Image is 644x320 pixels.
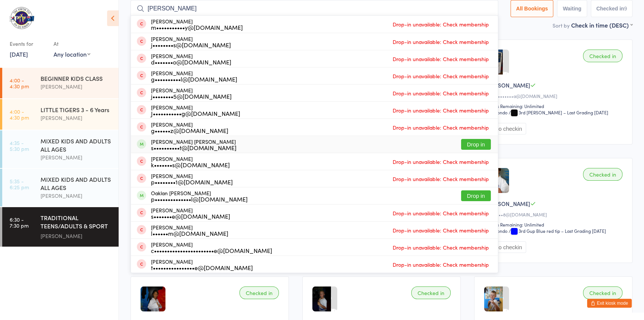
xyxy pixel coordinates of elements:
[151,264,253,270] div: t••••••••••••••••e@[DOMAIN_NAME]
[151,104,240,116] div: [PERSON_NAME]
[391,88,491,99] span: Drop-in unavailable: Check membership
[151,70,237,82] div: [PERSON_NAME]
[151,230,228,236] div: l••••••m@[DOMAIN_NAME]
[553,22,570,29] label: Sort by
[2,207,119,247] a: 6:30 -7:30 pmTRADITIONAL TEENS/ADULTS & SPORT TRAINING[PERSON_NAME]
[391,53,491,64] span: Drop-in unavailable: Check membership
[2,99,119,130] a: 4:00 -4:30 pmLITTLE TIGERS 3 - 6 Years[PERSON_NAME]
[10,50,28,58] a: [DATE]
[7,6,35,30] img: Taekwondo Oh Do Kwan Port Kennedy
[151,110,240,116] div: J•••••••••••g@[DOMAIN_NAME]
[141,286,165,311] img: image1677145603.png
[151,156,230,168] div: [PERSON_NAME]
[239,286,279,299] div: Checked in
[41,74,112,82] div: BEGINNER KIDS CLASS
[484,221,625,228] div: Classes Remaining: Unlimited
[486,200,530,207] span: [PERSON_NAME]
[484,93,625,99] div: h••••••••••••a@[DOMAIN_NAME]
[571,21,632,29] div: Check in time (DESC)
[391,105,491,116] span: Drop-in unavailable: Check membership
[41,213,112,232] div: TRADITIONAL TEENS/ADULTS & SPORT TRAINING
[10,140,29,152] time: 4:35 - 5:30 pm
[391,173,491,184] span: Drop-in unavailable: Check membership
[151,162,230,168] div: k•••••••s@[DOMAIN_NAME]
[41,105,112,114] div: LITTLE TIGERS 3 - 6 Years
[2,169,119,206] a: 5:35 -6:25 pmMIXED KIDS AND ADULTS ALL AGES[PERSON_NAME]
[391,19,491,30] span: Drop-in unavailable: Check membership
[583,286,622,299] div: Checked in
[41,82,112,91] div: [PERSON_NAME]
[151,190,248,202] div: Oaklan [PERSON_NAME]
[391,225,491,236] span: Drop-in unavailable: Check membership
[486,81,530,89] span: [PERSON_NAME]
[54,38,90,50] div: At
[151,24,243,30] div: m•••••••••••y@[DOMAIN_NAME]
[583,168,622,181] div: Checked in
[461,190,491,201] button: Drop in
[151,59,231,65] div: d•••••••o@[DOMAIN_NAME]
[583,50,622,62] div: Checked in
[151,139,236,151] div: [PERSON_NAME] [PERSON_NAME]
[391,242,491,253] span: Drop-in unavailable: Check membership
[151,173,233,185] div: [PERSON_NAME]
[484,103,625,109] div: Classes Remaining: Unlimited
[151,93,232,99] div: j••••••••5@[DOMAIN_NAME]
[151,196,248,202] div: p••••••••••••••l@[DOMAIN_NAME]
[41,191,112,200] div: [PERSON_NAME]
[391,207,491,219] span: Drop-in unavailable: Check membership
[41,153,112,162] div: [PERSON_NAME]
[484,228,508,234] div: Taekwondo
[151,76,237,82] div: g••••••••••l@[DOMAIN_NAME]
[509,228,606,234] span: / 3rd Gup Blue red tip – Last Grading [DATE]
[151,179,233,185] div: p••••••••1@[DOMAIN_NAME]
[151,207,230,219] div: [PERSON_NAME]
[10,178,29,190] time: 5:35 - 6:25 pm
[151,53,231,65] div: [PERSON_NAME]
[151,87,232,99] div: [PERSON_NAME]
[151,247,272,253] div: c•••••••••••••••••••••••e@[DOMAIN_NAME]
[484,123,526,134] button: Undo checkin
[509,109,608,115] span: / 3rd [PERSON_NAME] – Last Grading [DATE]
[2,130,119,168] a: 4:35 -5:30 pmMIXED KIDS AND ADULTS ALL AGES[PERSON_NAME]
[10,216,29,228] time: 6:30 - 7:30 pm
[587,299,632,308] button: Exit kiosk mode
[54,50,90,58] div: Any location
[41,232,112,240] div: [PERSON_NAME]
[10,38,46,50] div: Events for
[624,6,627,12] div: 9
[391,259,491,270] span: Drop-in unavailable: Check membership
[41,137,112,153] div: MIXED KIDS AND ADULTS ALL AGES
[151,42,231,48] div: j••••••••s@[DOMAIN_NAME]
[41,175,112,191] div: MIXED KIDS AND ADULTS ALL AGES
[41,114,112,122] div: [PERSON_NAME]
[151,145,236,151] div: s••••••••••t@[DOMAIN_NAME]
[461,139,491,150] button: Drop in
[484,109,508,115] div: Taekwondo
[411,286,451,299] div: Checked in
[391,36,491,47] span: Drop-in unavailable: Check membership
[2,68,119,98] a: 4:00 -4:30 pmBEGINNER KIDS CLASS[PERSON_NAME]
[151,121,228,133] div: [PERSON_NAME]
[151,127,228,133] div: g••••••z@[DOMAIN_NAME]
[151,36,231,48] div: [PERSON_NAME]
[151,259,253,270] div: [PERSON_NAME]
[151,241,272,253] div: [PERSON_NAME]
[10,108,29,120] time: 4:00 - 4:30 pm
[10,77,29,89] time: 4:00 - 4:30 pm
[391,122,491,133] span: Drop-in unavailable: Check membership
[151,213,230,219] div: s•••••••e@[DOMAIN_NAME]
[151,18,243,30] div: [PERSON_NAME]
[151,224,228,236] div: [PERSON_NAME]
[484,211,625,218] div: j••••••••8@[DOMAIN_NAME]
[484,286,503,311] img: image1490691794.png
[391,70,491,82] span: Drop-in unavailable: Check membership
[391,156,491,167] span: Drop-in unavailable: Check membership
[312,286,331,311] img: image1490869854.png
[484,241,526,253] button: Undo checkin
